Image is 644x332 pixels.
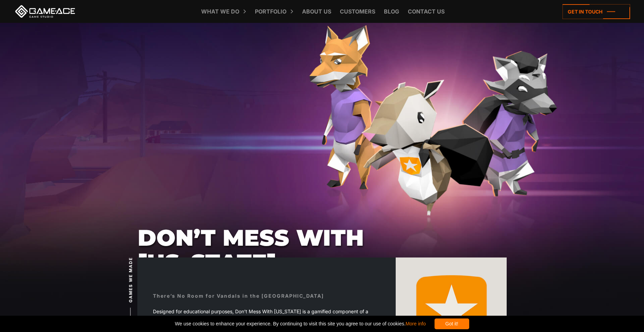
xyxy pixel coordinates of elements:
[153,292,324,299] div: There’s No Room for Vandals in the [GEOGRAPHIC_DATA]
[435,318,469,329] div: Got it!
[405,321,426,326] a: More info
[563,4,630,19] a: Get in touch
[128,257,134,303] span: Games we made
[138,225,507,275] h1: Don’t Mess with [US_STATE]
[175,318,426,329] span: We use cookies to enhance your experience. By continuing to visit this site you agree to our use ...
